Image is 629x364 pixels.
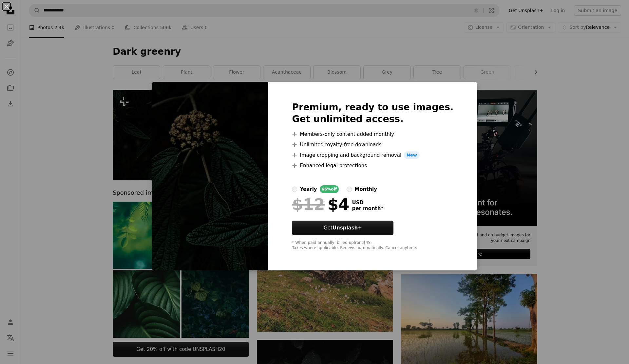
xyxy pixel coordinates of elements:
input: monthly [347,187,352,192]
div: * When paid annually, billed upfront $48 Taxes where applicable. Renews automatically. Cancel any... [292,240,453,251]
span: USD [352,200,383,206]
span: New [404,151,420,159]
div: 66% off [320,185,339,193]
div: monthly [354,185,377,193]
button: GetUnsplash+ [292,221,393,235]
strong: Unsplash+ [333,225,362,231]
input: yearly66%off [292,187,297,192]
div: yearly [300,185,317,193]
img: premium_photo-1730153653376-a939294235c5 [152,82,268,270]
li: Unlimited royalty-free downloads [292,141,453,149]
li: Image cropping and background removal [292,151,453,159]
li: Enhanced legal protections [292,162,453,170]
div: $4 [292,196,349,213]
h2: Premium, ready to use images. Get unlimited access. [292,101,453,125]
span: $12 [292,196,325,213]
li: Members-only content added monthly [292,130,453,138]
span: per month * [352,206,383,211]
